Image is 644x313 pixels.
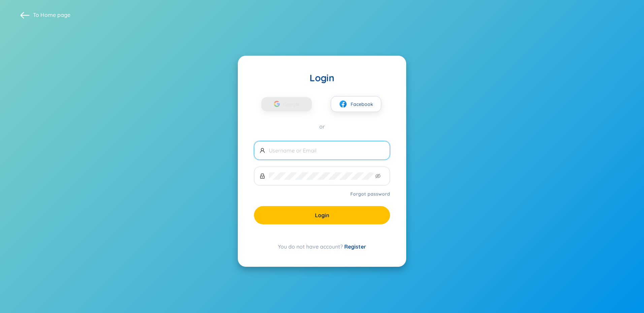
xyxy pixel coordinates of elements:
[375,173,381,179] span: eye-invisible
[339,100,347,108] img: facebook
[261,97,312,111] button: Google
[40,11,70,18] a: Home page
[254,123,390,130] div: or
[344,243,366,250] a: Register
[254,72,390,84] div: Login
[254,243,390,251] div: You do not have account?
[351,101,373,108] span: Facebook
[350,191,390,197] a: Forgot password
[260,148,265,153] span: user
[331,96,381,112] button: facebookFacebook
[33,11,70,19] span: To
[315,211,329,219] span: Login
[283,97,303,111] span: Google
[254,206,390,224] button: Login
[269,147,384,154] input: Username or Email
[260,173,265,179] span: lock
